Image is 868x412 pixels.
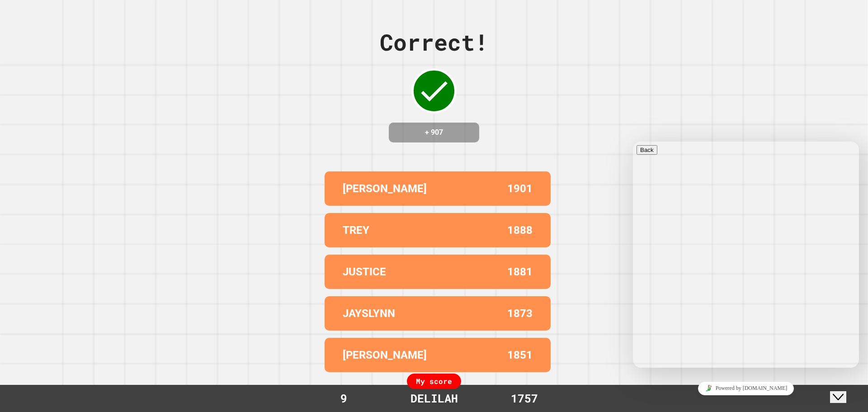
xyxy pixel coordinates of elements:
[507,180,533,197] p: 1901
[507,222,533,238] p: 1888
[633,378,859,398] iframe: chat widget
[343,347,427,363] p: [PERSON_NAME]
[507,264,533,280] p: 1881
[507,347,533,363] p: 1851
[343,305,395,322] p: JAYSLYNN
[343,222,369,238] p: TREY
[507,305,533,322] p: 1873
[398,127,470,138] h4: + 907
[310,390,377,407] div: 9
[830,376,859,403] iframe: To enrich screen reader interactions, please activate Accessibility in Grammarly extension settings
[407,374,461,389] div: My score
[491,390,558,407] div: 1757
[343,264,386,280] p: JUSTICE
[401,390,467,407] div: DELILAH
[633,142,859,368] iframe: chat widget
[343,180,427,197] p: [PERSON_NAME]
[380,25,488,59] div: Correct!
